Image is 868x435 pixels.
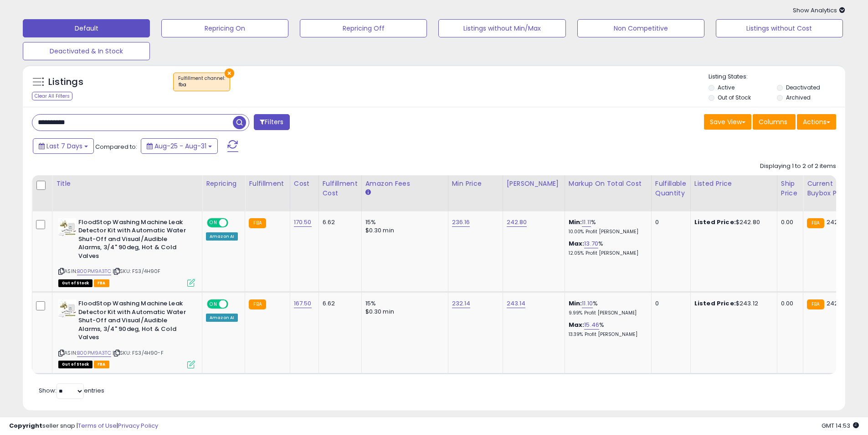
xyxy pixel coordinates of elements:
[822,421,859,430] span: 2025-09-8 14:53 GMT
[58,279,92,287] span: All listings that are currently out of stock and unavailable for purchase on Amazon
[300,19,427,37] button: Repricing Off
[227,300,241,308] span: OFF
[58,218,76,236] img: 41djvtuTlCL._SL40_.jpg
[569,250,644,257] p: 12.05% Profit [PERSON_NAME]
[438,19,565,37] button: Listings without Min/Max
[208,219,219,226] span: ON
[565,175,651,211] th: The percentage added to the cost of goods (COGS) that forms the calculator for Min & Max prices.
[584,239,598,248] a: 13.70
[655,299,683,308] div: 0
[582,299,593,308] a: 11.10
[58,299,76,318] img: 41djvtuTlCL._SL40_.jpg
[569,320,585,329] b: Max:
[569,331,644,338] p: 13.39% Profit [PERSON_NAME]
[569,240,644,257] div: %
[781,299,796,308] div: 0.00
[56,179,198,189] div: Title
[77,349,111,357] a: B00PM9A3TC
[365,179,444,189] div: Amazon Fees
[208,300,219,308] span: ON
[793,6,845,15] span: Show Analytics
[58,299,195,367] div: ASIN:
[781,179,799,198] div: Ship Price
[294,179,315,189] div: Cost
[709,73,845,81] p: Listing States:
[807,299,824,309] small: FBA
[569,310,644,316] p: 9.99% Profit [PERSON_NAME]
[154,142,206,151] span: Aug-25 - Aug-31
[507,299,526,308] a: 243.14
[786,84,820,91] label: Deactivated
[655,179,687,198] div: Fulfillable Quantity
[178,82,225,88] div: fba
[78,421,117,430] a: Terms of Use
[694,299,770,308] div: $243.12
[94,361,109,368] span: FBA
[716,19,843,37] button: Listings without Cost
[94,279,109,287] span: FBA
[807,218,824,228] small: FBA
[365,299,441,308] div: 15%
[569,299,582,308] b: Min:
[694,218,770,226] div: $242.80
[323,179,358,198] div: Fulfillment Cost
[48,76,83,89] h5: Listings
[9,422,158,430] div: seller snap | |
[249,179,286,189] div: Fulfillment
[507,179,561,189] div: [PERSON_NAME]
[704,114,751,130] button: Save View
[569,218,582,226] b: Min:
[118,421,158,430] a: Privacy Policy
[694,179,773,189] div: Listed Price
[58,361,92,368] span: All listings that are currently out of stock and unavailable for purchase on Amazon
[569,321,644,338] div: %
[365,226,441,235] div: $0.30 min
[254,114,289,130] button: Filters
[452,218,470,227] a: 236.16
[294,218,312,227] a: 170.50
[33,138,94,154] button: Last 7 Days
[718,84,734,91] label: Active
[781,218,796,226] div: 0.00
[178,75,225,89] span: Fulfillment channel :
[206,179,241,189] div: Repricing
[9,421,42,430] strong: Copyright
[694,218,736,226] b: Listed Price:
[807,179,854,198] div: Current Buybox Price
[161,19,288,37] button: Repricing On
[569,229,644,235] p: 10.00% Profit [PERSON_NAME]
[77,267,111,275] a: B00PM9A3TC
[655,218,683,226] div: 0
[23,19,150,37] button: Default
[225,68,234,78] button: ×
[365,218,441,226] div: 15%
[323,299,354,308] div: 6.62
[323,218,354,226] div: 6.62
[227,219,241,226] span: OFF
[78,218,189,263] b: FloodStop Washing Machine Leak Detector Kit with Automatic Water Shut-Off and Visual/Audible Alar...
[577,19,704,37] button: Non Competitive
[569,299,644,316] div: %
[46,142,82,151] span: Last 7 Days
[694,299,736,308] b: Listed Price:
[827,218,843,226] span: 242.8
[365,189,371,197] small: Amazon Fees.
[95,142,137,151] span: Compared to:
[569,239,585,248] b: Max:
[582,218,591,227] a: 11.11
[759,117,787,126] span: Columns
[294,299,312,308] a: 167.50
[206,314,238,322] div: Amazon AI
[760,162,836,171] div: Displaying 1 to 2 of 2 items
[249,218,266,228] small: FBA
[113,267,161,275] span: | SKU: FS3/4H90F
[452,299,471,308] a: 232.14
[452,179,499,189] div: Min Price
[365,308,441,316] div: $0.30 min
[569,179,647,189] div: Markup on Total Cost
[569,218,644,235] div: %
[23,42,150,60] button: Deactivated & In Stock
[797,114,836,130] button: Actions
[58,218,195,286] div: ASIN:
[584,320,599,330] a: 15.46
